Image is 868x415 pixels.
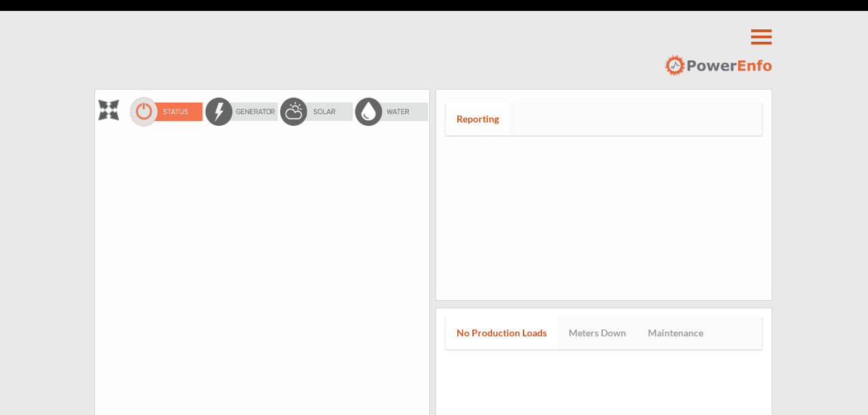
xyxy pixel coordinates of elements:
a: Meters Down [558,317,637,349]
img: zoom.png [98,100,119,120]
img: logo [664,54,771,77]
img: statusOn.png [128,96,204,127]
a: Maintenance [637,317,714,349]
img: waterOff.png [354,96,429,127]
img: solarOff.png [279,96,354,127]
img: energyOff.png [204,96,279,127]
a: Reporting [446,103,510,135]
a: No Production Loads [446,317,558,349]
